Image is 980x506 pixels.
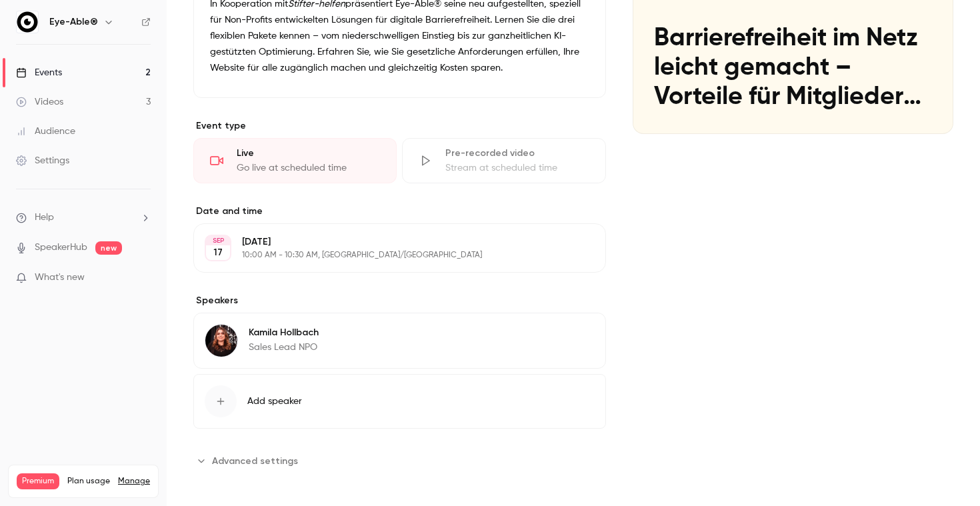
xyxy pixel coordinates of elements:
[16,154,69,167] div: Settings
[445,147,589,160] div: Pre-recorded video
[17,473,59,489] span: Premium
[242,235,535,249] p: [DATE]
[95,241,122,255] span: new
[247,395,302,408] span: Add speaker
[67,476,110,487] span: Plan usage
[206,236,230,245] div: SEP
[213,246,223,259] p: 17
[205,325,237,357] img: Kamila Hollbach
[16,125,75,138] div: Audience
[17,11,38,33] img: Eye-Able®
[16,211,151,225] li: help-dropdown-opener
[237,161,380,175] div: Go live at scheduled time
[212,454,298,468] span: Advanced settings
[35,211,54,225] span: Help
[16,66,62,79] div: Events
[237,147,380,160] div: Live
[445,161,589,175] div: Stream at scheduled time
[193,374,606,429] button: Add speaker
[193,450,306,471] button: Advanced settings
[249,341,319,354] p: Sales Lead NPO
[135,272,151,284] iframe: Noticeable Trigger
[242,250,535,261] p: 10:00 AM - 10:30 AM, [GEOGRAPHIC_DATA]/[GEOGRAPHIC_DATA]
[193,119,606,133] p: Event type
[16,95,63,109] div: Videos
[249,326,319,339] p: Kamila Hollbach
[193,138,397,183] div: LiveGo live at scheduled time
[193,450,606,471] section: Advanced settings
[49,15,98,29] h6: Eye-Able®
[193,205,606,218] label: Date and time
[193,294,606,307] label: Speakers
[118,476,150,487] a: Manage
[193,313,606,369] div: Kamila HollbachKamila HollbachSales Lead NPO
[402,138,605,183] div: Pre-recorded videoStream at scheduled time
[35,241,87,255] a: SpeakerHub
[35,271,85,285] span: What's new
